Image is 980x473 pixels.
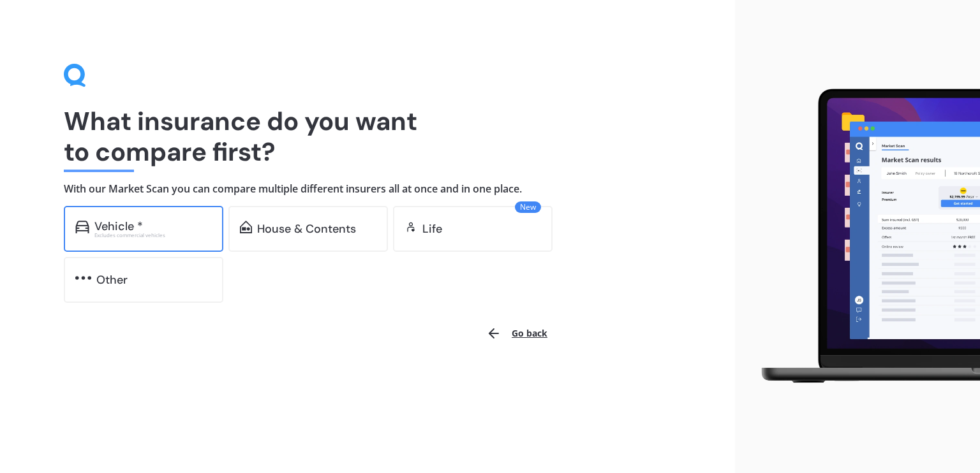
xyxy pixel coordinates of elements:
img: life.f720d6a2d7cdcd3ad642.svg [405,221,417,233]
h1: What insurance do you want to compare first? [64,106,671,167]
img: laptop.webp [745,82,980,390]
span: New [515,201,541,213]
div: Excludes commercial vehicles [94,233,212,238]
h4: With our Market Scan you can compare multiple different insurers all at once and in one place. [64,182,671,196]
img: home-and-contents.b802091223b8502ef2dd.svg [240,221,252,233]
div: Vehicle * [94,220,143,233]
img: other.81dba5aafe580aa69f38.svg [75,272,91,284]
img: car.f15378c7a67c060ca3f3.svg [75,221,89,233]
div: House & Contents [257,222,356,235]
button: Go back [479,318,555,349]
div: Life [422,222,442,235]
div: Other [96,273,128,286]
